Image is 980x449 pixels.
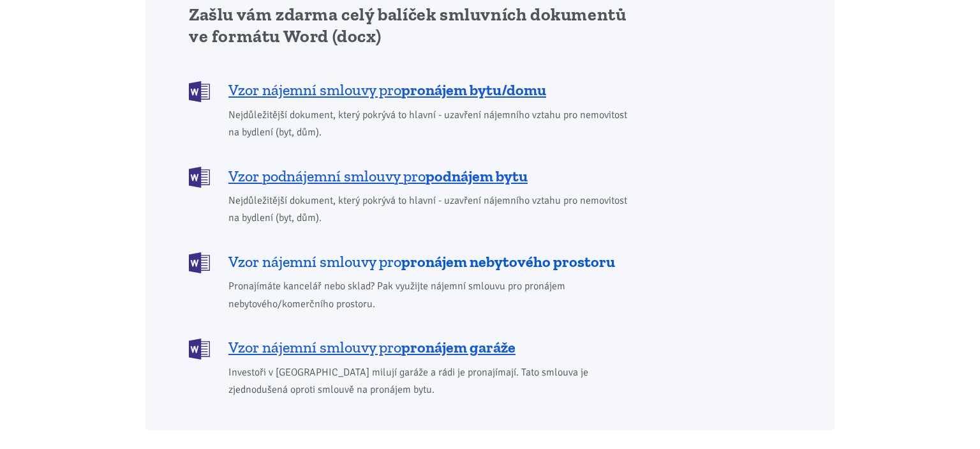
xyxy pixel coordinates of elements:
span: Investoři v [GEOGRAPHIC_DATA] milují garáže a rádi je pronajímají. Tato smlouva je zjednodušená o... [228,364,636,399]
a: Vzor nájemní smlouvy propronájem garáže [189,337,636,358]
span: Vzor nájemní smlouvy pro [228,80,546,100]
img: DOCX (Word) [189,167,210,188]
b: pronájem bytu/domu [401,80,546,99]
a: Vzor nájemní smlouvy propronájem nebytového prostoru [189,251,636,272]
img: DOCX (Word) [189,339,210,360]
b: podnájem bytu [426,167,528,185]
span: Pronajímáte kancelář nebo sklad? Pak využijte nájemní smlouvu pro pronájem nebytového/komerčního ... [228,278,636,312]
img: DOCX (Word) [189,252,210,273]
img: DOCX (Word) [189,81,210,102]
a: Vzor nájemní smlouvy propronájem bytu/domu [189,80,636,101]
h2: Zašlu vám zdarma celý balíček smluvních dokumentů ve formátu Word (docx) [189,4,636,47]
span: Vzor nájemní smlouvy pro [228,252,615,272]
span: Vzor nájemní smlouvy pro [228,337,516,358]
span: Nejdůležitější dokument, který pokrývá to hlavní - uzavření nájemního vztahu pro nemovitost na by... [228,192,636,227]
b: pronájem nebytového prostoru [401,252,615,271]
span: Vzor podnájemní smlouvy pro [228,166,528,186]
b: pronájem garáže [401,338,516,356]
a: Vzor podnájemní smlouvy propodnájem bytu [189,165,636,186]
span: Nejdůležitější dokument, který pokrývá to hlavní - uzavření nájemního vztahu pro nemovitost na by... [228,107,636,141]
